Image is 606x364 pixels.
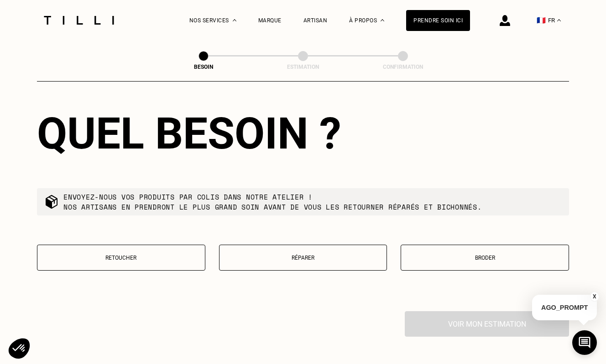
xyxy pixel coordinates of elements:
[532,295,597,320] p: AGO_PROMPT
[158,64,249,70] div: Besoin
[257,64,349,70] div: Estimation
[219,245,387,271] button: Réparer
[224,255,382,261] p: Réparer
[557,19,561,21] img: menu déroulant
[500,15,510,26] img: icône connexion
[233,19,236,21] img: Menu déroulant
[63,192,482,212] p: Envoyez-nous vos produits par colis dans notre atelier ! Nos artisans en prendront le plus grand ...
[357,64,449,70] div: Confirmation
[537,16,546,25] span: 🇫🇷
[37,108,569,159] div: Quel besoin ?
[258,17,282,24] a: Marque
[381,19,384,21] img: Menu déroulant à propos
[44,195,59,209] img: commande colis
[590,292,599,302] button: X
[41,16,117,25] img: Logo du service de couturière Tilli
[406,10,470,31] a: Prendre soin ici
[37,245,205,271] button: Retoucher
[42,255,200,261] p: Retoucher
[401,245,569,271] button: Broder
[406,255,564,261] p: Broder
[303,17,328,24] a: Artisan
